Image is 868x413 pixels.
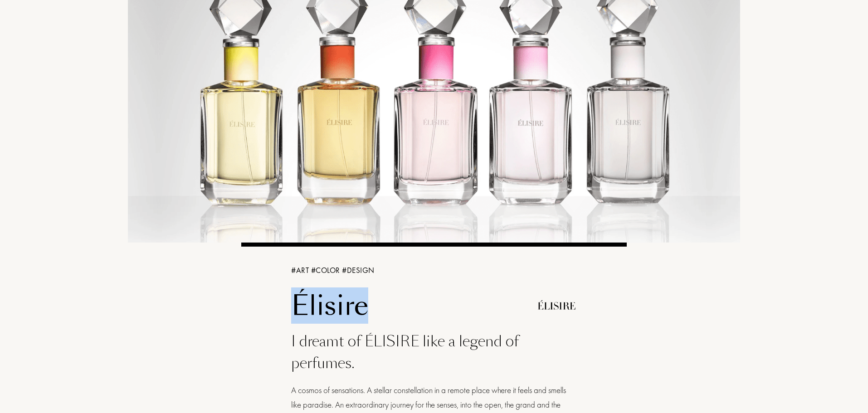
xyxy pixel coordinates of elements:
[342,265,375,275] span: # DESIGN
[311,265,342,275] span: # COLOR
[291,330,577,374] div: I dreamt of ÉLISIRE like a legend of perfumes.
[291,265,311,275] span: # ART
[536,285,577,326] img: Logo Elisire
[291,290,529,322] h1: Élisire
